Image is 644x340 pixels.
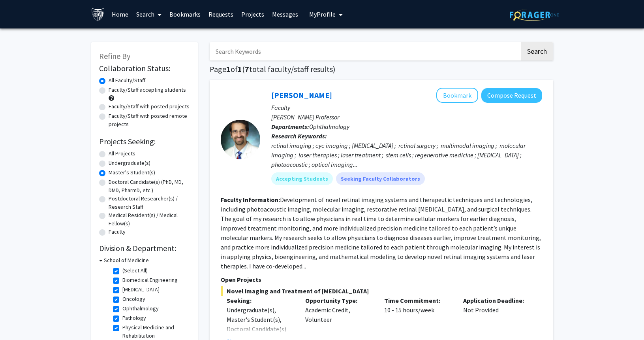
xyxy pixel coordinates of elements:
[132,0,165,28] a: Search
[210,42,520,60] input: Search Keywords
[238,64,242,74] span: 1
[99,64,190,73] h2: Collaboration Status:
[510,9,559,21] img: ForagerOne Logo
[336,172,425,185] mat-chip: Seeking Faculty Collaborators
[237,0,268,28] a: Projects
[436,88,478,103] button: Add Yannis Paulus to Bookmarks
[122,266,148,275] label: (Select All)
[109,149,135,158] label: All Projects
[122,276,178,284] label: Biomedical Engineering
[109,102,190,111] label: Faculty/Staff with posted projects
[6,304,34,334] iframe: Chat
[268,0,302,28] a: Messages
[384,296,451,305] p: Time Commitment:
[122,314,146,322] label: Pathology
[271,123,309,130] b: Departments:
[165,0,205,28] a: Bookmarks
[221,286,542,296] span: Novel imaging and Treatment of [MEDICAL_DATA]
[109,86,186,94] label: Faculty/Staff accepting students
[221,196,280,204] b: Faculty Information:
[122,323,188,340] label: Physical Medicine and Rehabilitation
[109,159,150,167] label: Undergraduate(s)
[521,42,553,60] button: Search
[221,275,542,284] p: Open Projects
[109,211,190,228] label: Medical Resident(s) / Medical Fellow(s)
[109,112,190,128] label: Faculty/Staff with posted remote projects
[205,0,237,28] a: Requests
[271,90,332,100] a: [PERSON_NAME]
[99,51,130,61] span: Refine By
[227,296,294,305] p: Seeking:
[309,123,349,130] span: Ophthalmology
[271,172,333,185] mat-chip: Accepting Students
[109,76,145,85] label: All Faculty/Staff
[309,10,336,18] span: My Profile
[91,8,105,21] img: Johns Hopkins University Logo
[210,64,553,74] h1: Page of ( total faculty/staff results)
[481,88,542,103] button: Compose Request to Yannis Paulus
[122,295,145,303] label: Oncology
[305,296,372,305] p: Opportunity Type:
[221,196,541,270] fg-read-more: Development of novel retinal imaging systems and therapeutic techniques and technologies, includi...
[99,244,190,253] h2: Division & Department:
[122,304,159,313] label: Ophthalmology
[109,228,126,236] label: Faculty
[271,112,542,122] p: [PERSON_NAME] Professor
[271,141,542,169] div: retinal imaging ; eye imaging ; [MEDICAL_DATA] ; retinal surgery ; multimodal imaging ; molecular...
[226,64,231,74] span: 1
[109,178,190,195] label: Doctoral Candidate(s) (PhD, MD, DMD, PharmD, etc.)
[99,137,190,146] h2: Projects Seeking:
[104,256,149,264] h3: School of Medicine
[109,168,155,177] label: Master's Student(s)
[271,132,327,140] b: Research Keywords:
[109,195,190,211] label: Postdoctoral Researcher(s) / Research Staff
[108,0,132,28] a: Home
[245,64,249,74] span: 7
[463,296,530,305] p: Application Deadline:
[122,285,160,294] label: [MEDICAL_DATA]
[271,103,542,112] p: Faculty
